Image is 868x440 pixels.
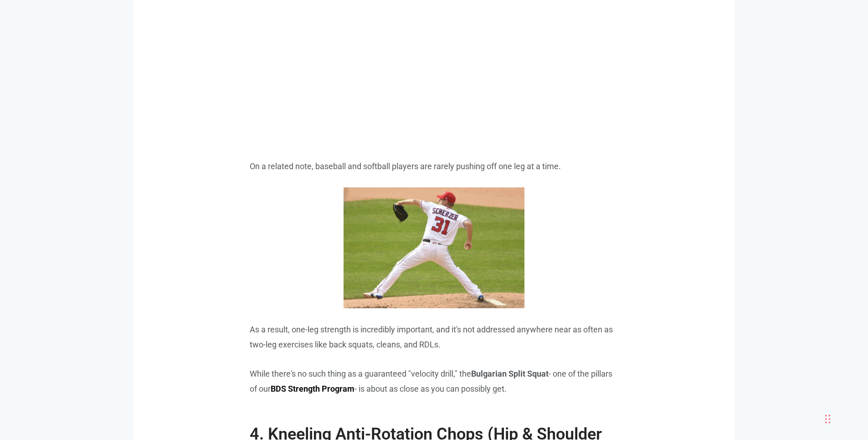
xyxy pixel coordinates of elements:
[250,159,619,174] p: On a related note, baseball and softball players are rarely pushing off one leg at a time.
[825,405,831,433] div: Drag
[250,369,612,393] span: While there's no such thing as a guaranteed "velocity drill," the - one of the pillars of our - i...
[471,369,549,378] span: Bulgarian Split Squat
[250,325,613,349] span: As a result, one-leg strength is incredibly important, and it's not addressed anywhere near as of...
[344,187,524,308] img: Max Scherzer to Giants? Cy Young winner prefers West Coast destination ahead of trade deadline
[271,384,354,393] a: BDS Strength Program
[735,342,868,440] iframe: Chat Widget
